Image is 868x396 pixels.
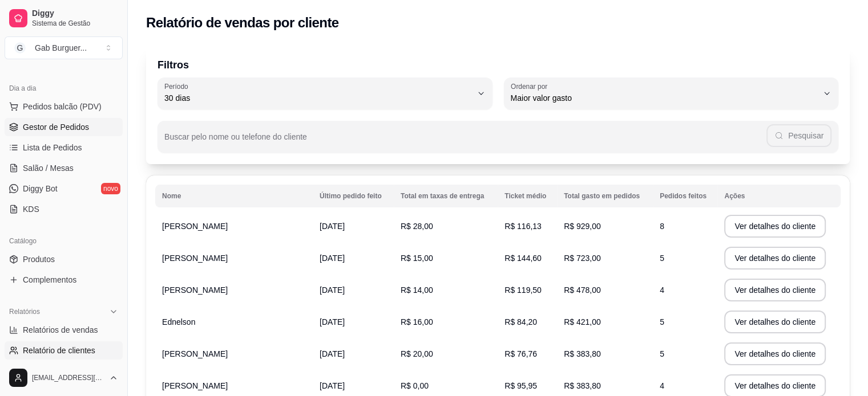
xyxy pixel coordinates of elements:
button: Período30 dias [158,77,492,109]
th: Total em taxas de entrega [394,185,498,207]
button: Ver detalhes do cliente [724,279,826,301]
span: Relatórios [9,307,40,316]
span: [PERSON_NAME] [162,381,228,390]
input: Buscar pelo nome ou telefone do cliente [164,136,766,147]
span: R$ 16,00 [401,317,433,326]
span: R$ 95,95 [504,381,537,390]
button: Ver detalhes do cliente [724,215,826,238]
span: Produtos [23,254,55,265]
a: Lista de Pedidos [5,138,123,157]
a: Produtos [5,250,123,268]
span: R$ 20,00 [401,349,433,358]
a: Relatórios de vendas [5,321,123,339]
span: [PERSON_NAME] [162,349,228,358]
span: 8 [660,222,664,231]
span: [PERSON_NAME] [162,222,228,231]
span: R$ 28,00 [401,222,433,231]
span: Sistema de Gestão [32,19,118,28]
span: [DATE] [320,285,345,295]
span: [DATE] [320,381,345,390]
button: Ver detalhes do cliente [724,342,826,365]
a: Salão / Mesas [5,159,123,177]
div: Catálogo [5,232,123,250]
span: Salão / Mesas [23,162,74,174]
span: [PERSON_NAME] [162,254,228,263]
button: Select a team [5,36,123,59]
span: R$ 119,50 [504,285,542,295]
span: Ednelson [162,317,195,326]
a: Diggy Botnovo [5,179,123,198]
span: Diggy [32,9,118,19]
span: KDS [23,203,39,215]
div: Gab Burguer ... [35,42,87,54]
a: Gestor de Pedidos [5,118,123,136]
span: [PERSON_NAME] [162,285,228,295]
p: Filtros [158,57,838,73]
th: Total gasto em pedidos [557,185,653,207]
span: Complementos [23,274,76,285]
span: R$ 383,80 [564,349,601,358]
span: Relatórios de vendas [23,324,98,336]
span: R$ 15,00 [401,254,433,263]
span: Maior valor gasto [511,92,818,104]
span: 30 dias [164,92,472,104]
button: Ver detalhes do cliente [724,311,826,333]
a: DiggySistema de Gestão [5,5,123,32]
span: R$ 0,00 [401,381,429,390]
span: R$ 421,00 [564,317,601,326]
span: [EMAIL_ADDRESS][DOMAIN_NAME] [32,373,104,382]
span: Lista de Pedidos [23,142,82,153]
span: [DATE] [320,222,345,231]
span: Diggy Bot [23,183,58,194]
a: KDS [5,200,123,218]
span: R$ 929,00 [564,222,601,231]
button: Ordenar porMaior valor gasto [504,77,839,109]
span: R$ 478,00 [564,285,601,295]
h2: Relatório de vendas por cliente [146,14,339,32]
span: 5 [660,254,664,263]
span: R$ 84,20 [504,317,537,326]
span: 4 [660,381,664,390]
span: 5 [660,349,664,358]
span: R$ 14,00 [401,285,433,295]
a: Complementos [5,271,123,289]
span: [DATE] [320,349,345,358]
th: Nome [155,185,313,207]
span: R$ 76,76 [504,349,537,358]
span: 4 [660,285,664,295]
span: Relatório de clientes [23,345,95,356]
label: Período [164,81,192,91]
th: Ações [717,185,841,207]
th: Pedidos feitos [653,185,717,207]
label: Ordenar por [511,81,551,91]
span: G [14,42,26,54]
a: Relatório de clientes [5,341,123,360]
th: Último pedido feito [313,185,394,207]
div: Dia a dia [5,79,123,97]
button: Pedidos balcão (PDV) [5,97,123,116]
button: [EMAIL_ADDRESS][DOMAIN_NAME] [5,364,123,391]
span: Pedidos balcão (PDV) [23,101,102,112]
th: Ticket médio [498,185,557,207]
span: R$ 116,13 [504,222,542,231]
span: [DATE] [320,254,345,263]
button: Ver detalhes do cliente [724,247,826,270]
span: [DATE] [320,317,345,326]
span: Gestor de Pedidos [23,121,89,133]
span: 5 [660,317,664,326]
span: R$ 723,00 [564,254,601,263]
span: R$ 144,60 [504,254,542,263]
span: R$ 383,80 [564,381,601,390]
